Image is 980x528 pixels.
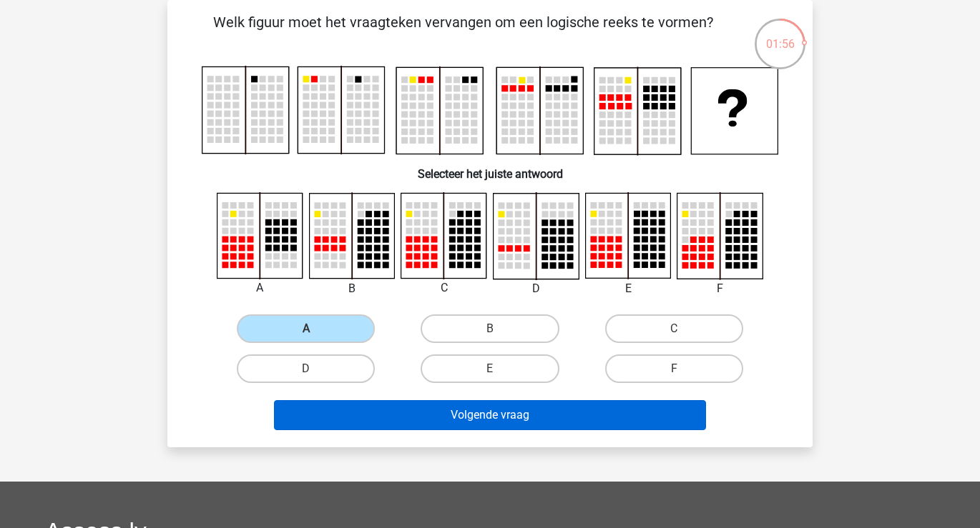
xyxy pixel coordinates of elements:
div: F [666,280,774,297]
div: 01:56 [753,17,807,53]
p: Welk figuur moet het vraagteken vervangen om een logische reeks te vormen? [190,11,736,54]
label: E [421,354,559,383]
label: F [605,354,743,383]
button: Volgende vraag [274,400,707,430]
label: C [605,314,743,343]
div: A [206,279,314,297]
label: A [237,314,375,343]
label: B [421,314,559,343]
div: C [390,279,498,297]
div: D [482,280,590,297]
div: B [298,280,406,297]
h6: Selecteer het juiste antwoord [190,156,790,181]
div: E [574,280,682,297]
label: D [237,354,375,383]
